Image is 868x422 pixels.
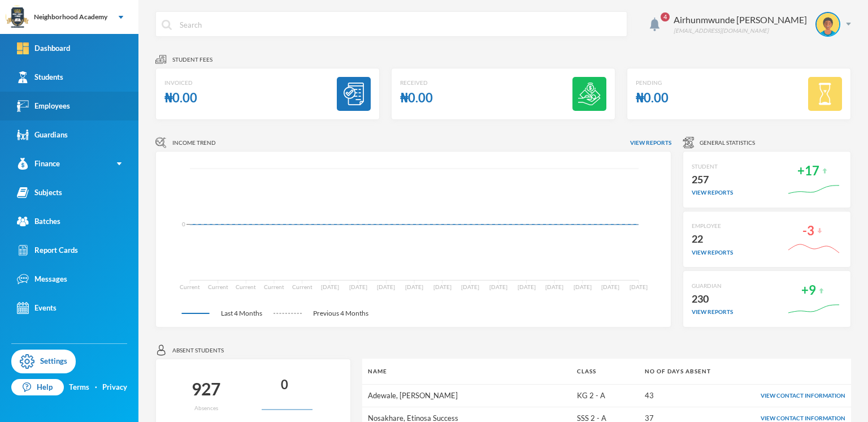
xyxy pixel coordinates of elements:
[377,283,395,290] tspan: [DATE]
[180,283,200,290] tspan: Current
[6,6,29,29] img: logo
[17,42,70,54] div: Dashboard
[17,71,63,83] div: Students
[661,12,670,21] span: 4
[11,350,76,373] a: Settings
[571,359,640,384] th: Class
[636,79,669,87] div: Pending
[194,404,218,412] div: Absences
[172,55,212,64] span: Student fees
[264,283,284,290] tspan: Current
[362,384,571,407] td: Adewale, [PERSON_NAME]
[518,283,536,290] tspan: [DATE]
[17,158,60,170] div: Finance
[700,139,755,147] span: General Statistics
[155,68,380,120] a: Invoiced₦0.00
[236,283,256,290] tspan: Current
[302,308,380,318] span: Previous 4 Months
[34,12,107,22] div: Neighborhood Academy
[17,100,70,112] div: Employees
[740,391,845,400] div: View Contact Information
[321,283,339,290] tspan: [DATE]
[545,283,563,290] tspan: [DATE]
[489,283,507,290] tspan: [DATE]
[17,244,78,256] div: Report Cards
[164,87,197,109] div: ₦0.00
[692,282,733,290] div: GUARDIAN
[674,13,807,27] div: Airhunmwunde [PERSON_NAME]
[692,188,733,197] div: view reports
[630,139,671,147] span: View reports
[636,87,669,109] div: ₦0.00
[17,216,60,227] div: Batches
[162,20,172,30] img: search
[362,359,571,384] th: Name
[192,374,220,404] div: 927
[692,230,733,248] div: 22
[11,379,64,396] a: Help
[639,359,734,384] th: No of days absent
[405,283,423,290] tspan: [DATE]
[817,13,839,36] img: STUDENT
[281,374,288,396] div: 0
[172,139,216,147] span: Income Trend
[692,308,733,316] div: view reports
[210,308,274,318] span: Last 4 Months
[801,279,816,302] div: +9
[797,160,819,182] div: +17
[692,162,733,171] div: STUDENT
[627,68,851,120] a: Pending₦0.00
[95,382,97,393] div: ·
[692,248,733,257] div: view reports
[601,283,619,290] tspan: [DATE]
[630,283,648,290] tspan: [DATE]
[639,384,734,407] td: 43
[433,283,452,290] tspan: [DATE]
[172,346,224,355] span: Absent students
[692,290,733,308] div: 230
[802,220,814,242] div: -3
[208,283,228,290] tspan: Current
[17,273,67,285] div: Messages
[179,12,621,37] input: Search
[571,384,640,407] td: KG 2 - A
[17,187,62,199] div: Subjects
[69,382,89,393] a: Terms
[17,129,68,141] div: Guardians
[292,283,313,290] tspan: Current
[692,222,733,230] div: EMPLOYEE
[102,382,127,393] a: Privacy
[164,79,197,87] div: Invoiced
[400,87,433,109] div: ₦0.00
[461,283,479,290] tspan: [DATE]
[574,283,592,290] tspan: [DATE]
[182,221,185,227] tspan: 0
[692,171,733,189] div: 257
[349,283,367,290] tspan: [DATE]
[674,27,807,35] div: [EMAIL_ADDRESS][DOMAIN_NAME]
[400,79,433,87] div: Received
[17,302,57,314] div: Events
